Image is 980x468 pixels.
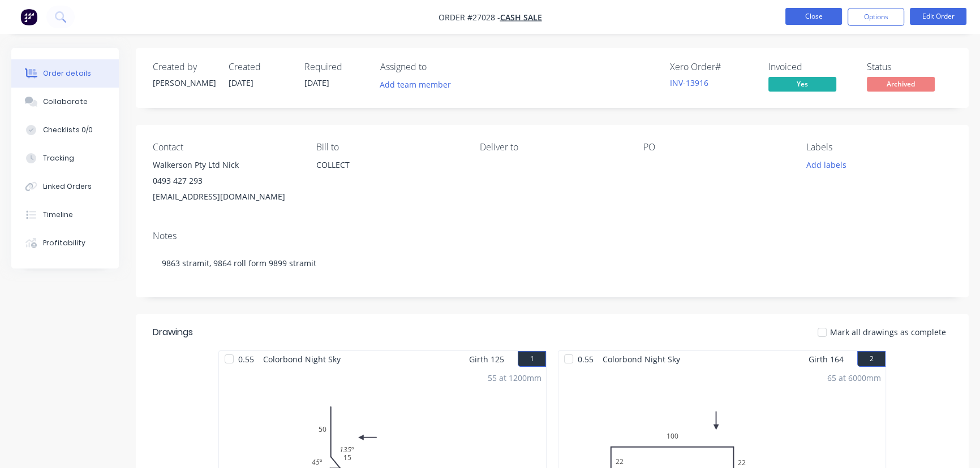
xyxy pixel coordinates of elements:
span: Girth 164 [809,351,844,367]
button: 2 [857,351,886,367]
div: 9863 stramit, 9864 roll form 9899 stramit [153,246,952,280]
button: Edit Order [910,8,966,25]
div: Created by [153,62,215,72]
div: Status [867,62,952,72]
div: 55 at 1200mm [488,372,541,384]
a: INV-13916 [670,77,708,88]
span: Archived [867,77,935,91]
div: Assigned to [380,62,493,72]
button: Order details [11,59,119,88]
div: Xero Order # [670,62,755,72]
span: Girth 125 [469,351,504,367]
div: Checklists 0/0 [43,125,93,135]
a: CASH SALE [500,12,542,23]
button: 1 [518,351,546,367]
button: Timeline [11,201,119,229]
div: Profitability [43,238,85,248]
div: Walkerson Pty Ltd Nick0493 427 293[EMAIL_ADDRESS][DOMAIN_NAME] [153,157,298,205]
span: 0.55 [573,351,598,367]
div: Created [229,62,291,72]
span: 0.55 [234,351,259,367]
button: Linked Orders [11,172,119,201]
div: Linked Orders [43,181,92,192]
div: Notes [153,231,952,241]
button: Checklists 0/0 [11,116,119,144]
img: Factory [20,8,37,25]
button: Options [848,8,904,26]
div: Drawings [153,326,193,339]
button: Add team member [380,77,457,92]
div: COLLECT [316,157,462,193]
div: Tracking [43,153,74,163]
div: Bill to [316,142,462,153]
div: [PERSON_NAME] [153,77,215,89]
button: Add labels [800,157,852,172]
div: Order details [43,68,91,79]
div: Collaborate [43,97,88,107]
span: Mark all drawings as complete [830,326,946,338]
div: COLLECT [316,157,462,173]
span: Order #27028 - [439,12,500,23]
div: PO [643,142,788,153]
span: [DATE] [304,77,329,88]
button: Collaborate [11,88,119,116]
div: Labels [806,142,952,153]
div: Walkerson Pty Ltd Nick [153,157,298,173]
button: Profitability [11,229,119,257]
div: Deliver to [480,142,625,153]
div: 65 at 6000mm [827,372,881,384]
div: [EMAIL_ADDRESS][DOMAIN_NAME] [153,189,298,205]
div: 0493 427 293 [153,173,298,189]
span: [DATE] [229,77,253,88]
div: Invoiced [768,62,853,72]
span: Colorbond Night Sky [598,351,685,367]
div: Timeline [43,210,73,220]
span: Colorbond Night Sky [259,351,345,367]
button: Close [785,8,842,25]
span: Yes [768,77,836,91]
div: Required [304,62,367,72]
button: Tracking [11,144,119,172]
button: Add team member [374,77,457,92]
div: Contact [153,142,298,153]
